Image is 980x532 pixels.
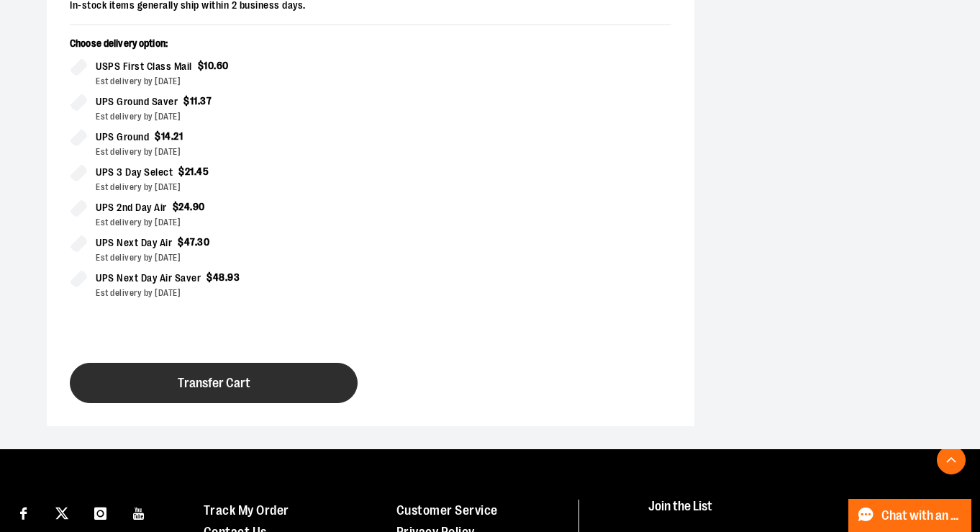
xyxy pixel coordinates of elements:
span: $ [155,130,161,142]
span: 21 [185,166,194,177]
span: Transfer Cart [178,377,250,390]
span: . [198,95,201,107]
span: 90 [193,201,205,212]
span: . [225,271,228,283]
a: Visit our X page [50,500,75,525]
span: 10 [204,60,214,71]
span: 21 [173,130,183,142]
input: UPS Next Day Air Saver$48.93Est delivery by [DATE] [70,270,87,287]
span: $ [207,271,213,283]
span: $ [178,166,185,177]
span: . [194,166,197,177]
input: UPS 3 Day Select$21.45Est delivery by [DATE] [70,164,87,181]
span: $ [198,60,204,71]
div: Est delivery by [DATE] [96,251,359,264]
div: Est delivery by [DATE] [96,110,359,123]
div: Est delivery by [DATE] [96,75,359,88]
button: Back To Top [937,446,966,474]
span: UPS Ground [96,129,149,145]
span: 11 [190,95,198,107]
div: Est delivery by [DATE] [96,181,359,194]
span: 60 [217,60,229,71]
span: 47 [184,236,195,248]
span: . [214,60,217,71]
div: Est delivery by [DATE] [96,145,359,158]
span: 37 [200,95,212,107]
a: Customer Service [396,503,498,518]
img: Twitter [55,507,68,520]
a: Visit our Instagram page [88,500,113,525]
span: 24 [178,201,190,212]
span: 48 [213,271,225,283]
input: USPS First Class Mail$10.60Est delivery by [DATE] [70,58,87,76]
span: 30 [197,236,209,248]
input: UPS Next Day Air$47.30Est delivery by [DATE] [70,235,87,252]
span: Chat with an Expert [881,509,963,523]
span: . [190,201,193,212]
span: $ [183,95,190,107]
div: Est delivery by [DATE] [96,287,359,299]
span: . [195,236,198,248]
a: Visit our Youtube page [127,500,152,525]
button: Chat with an Expert [848,499,972,532]
span: UPS Next Day Air [96,235,172,251]
a: Visit our Facebook page [11,500,36,525]
span: UPS 2nd Day Air [96,199,167,216]
div: Est delivery by [DATE] [96,216,359,229]
input: UPS 2nd Day Air$24.90Est delivery by [DATE] [70,199,87,217]
span: 93 [227,271,240,283]
span: UPS Next Day Air Saver [96,270,201,287]
p: Choose delivery option: [70,37,359,58]
input: UPS Ground Saver$11.37Est delivery by [DATE] [70,94,87,111]
span: 45 [196,166,209,177]
span: UPS 3 Day Select [96,164,173,181]
h4: Join the List [648,500,953,526]
span: USPS First Class Mail [96,58,192,75]
span: $ [173,201,179,212]
span: . [171,130,174,142]
span: $ [178,236,184,248]
input: UPS Ground$14.21Est delivery by [DATE] [70,129,87,146]
span: 14 [161,130,171,142]
span: UPS Ground Saver [96,94,178,110]
a: Track My Order [204,503,289,518]
button: Transfer Cart [70,363,358,403]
